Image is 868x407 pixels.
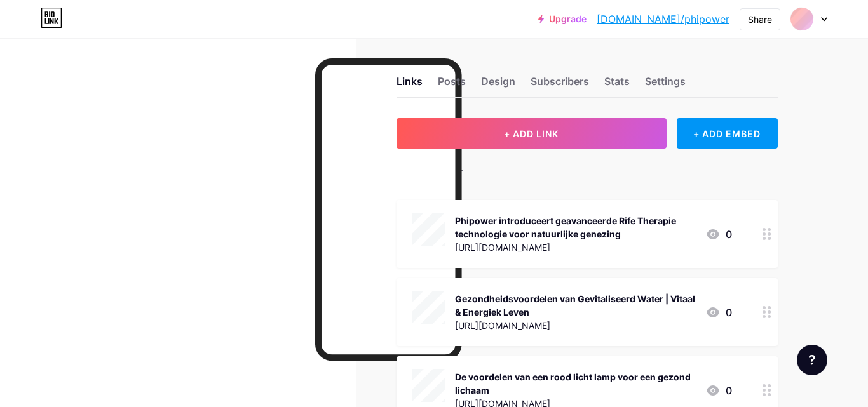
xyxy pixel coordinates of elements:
[677,118,778,149] div: + ADD EMBED
[504,128,559,139] span: + ADD LINK
[645,74,686,97] div: Settings
[455,292,695,319] div: Gezondheidsvoordelen van Gevitaliseerd Water | Vitaal & Energiek Leven
[705,227,732,242] div: 0
[531,74,589,97] div: Subscribers
[438,74,466,97] div: Posts
[538,14,587,24] a: Upgrade
[705,305,732,320] div: 0
[455,241,695,254] div: [URL][DOMAIN_NAME]
[397,74,423,97] div: Links
[455,370,695,397] div: De voordelen van een rood licht lamp voor een gezond lichaam
[481,74,515,97] div: Design
[597,11,729,27] a: [DOMAIN_NAME]/phipower
[455,319,695,332] div: [URL][DOMAIN_NAME]
[705,383,732,398] div: 0
[748,13,772,26] div: Share
[455,214,695,241] div: Phipower introduceert geavanceerde Rife Therapie technologie voor natuurlijke genezing
[604,74,630,97] div: Stats
[397,118,667,149] button: + ADD LINK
